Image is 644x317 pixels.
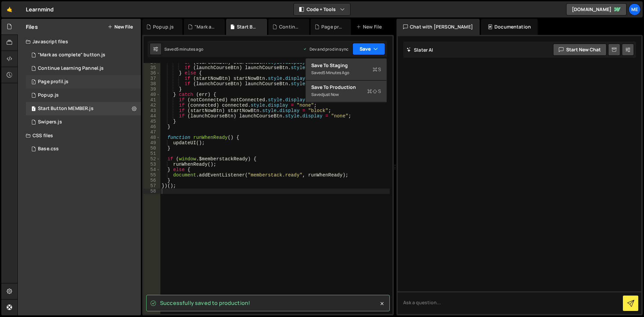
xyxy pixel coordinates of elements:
div: 51 [144,151,160,156]
div: 16075/43125.js [26,75,141,89]
div: Save to Staging [311,62,381,69]
div: Chat with [PERSON_NAME] [396,19,480,35]
h2: Slater AI [407,47,433,53]
div: Start Button MEMBER.js [26,102,141,115]
div: Javascript files [18,35,141,48]
button: Code + Tools [294,3,350,15]
div: 16075/45578.js [26,48,141,62]
div: 35 [144,65,160,70]
h2: Files [26,23,38,31]
div: 58 [144,189,160,194]
div: Popup.js [38,92,59,98]
div: Continue Learning Pannel.js [38,65,104,71]
div: 54 [144,167,160,172]
button: Save [353,43,385,55]
div: Swipers.js [38,119,62,125]
div: Popup.js [153,23,174,30]
div: 39 [144,87,160,92]
div: 42 [144,103,160,108]
button: New File [108,24,133,30]
div: Page profil.js [321,23,343,30]
div: 16075/43439.js [26,115,141,129]
div: 5 minutes ago [176,46,203,52]
div: Save to Production [311,84,381,91]
span: 1 [32,107,36,112]
div: 49 [144,140,160,146]
div: 37 [144,76,160,81]
div: 16075/45686.js [26,62,141,75]
span: Successfully saved to production! [160,299,250,307]
div: "Mark as complete" button.js [38,52,105,58]
button: Save to StagingS Saved5 minutes ago [306,59,386,81]
div: "Mark as complete" button.js [195,23,217,30]
a: [DOMAIN_NAME] [566,3,627,15]
div: Dev and prod in sync [303,46,348,52]
span: S [373,66,381,73]
a: 🤙 [1,1,18,17]
div: 53 [144,162,160,167]
div: 50 [144,146,160,151]
div: Start Button MEMBER.js [38,106,94,112]
div: Base.css [38,146,59,152]
div: Start Button MEMBER.js [237,23,259,30]
div: 16075/43124.js [26,89,141,102]
div: Saved [164,46,203,52]
div: 56 [144,178,160,183]
div: 36 [144,70,160,76]
span: S [367,88,381,95]
div: 16075/43463.css [26,142,141,156]
div: 44 [144,113,160,119]
div: Learnmind [26,5,54,13]
div: 55 [144,172,160,178]
button: Save to ProductionS Savedjust now [306,81,386,102]
div: 45 [144,119,160,124]
div: 57 [144,183,160,189]
div: Continue Learning Pannel.js [279,23,301,30]
div: 40 [144,92,160,97]
div: 48 [144,135,160,140]
div: New File [356,23,384,30]
div: just now [323,92,339,97]
div: 52 [144,156,160,162]
div: CSS files [18,129,141,142]
div: 41 [144,97,160,103]
div: Documentation [481,19,538,35]
div: 46 [144,124,160,129]
div: 43 [144,108,160,113]
span: 1 [32,80,36,85]
div: 38 [144,81,160,87]
div: Saved [311,91,381,99]
a: Me [629,3,641,15]
div: 47 [144,129,160,135]
div: Page profil.js [38,79,68,85]
button: Start new chat [553,44,606,56]
div: Saved [311,69,381,77]
div: 5 minutes ago [323,70,349,75]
